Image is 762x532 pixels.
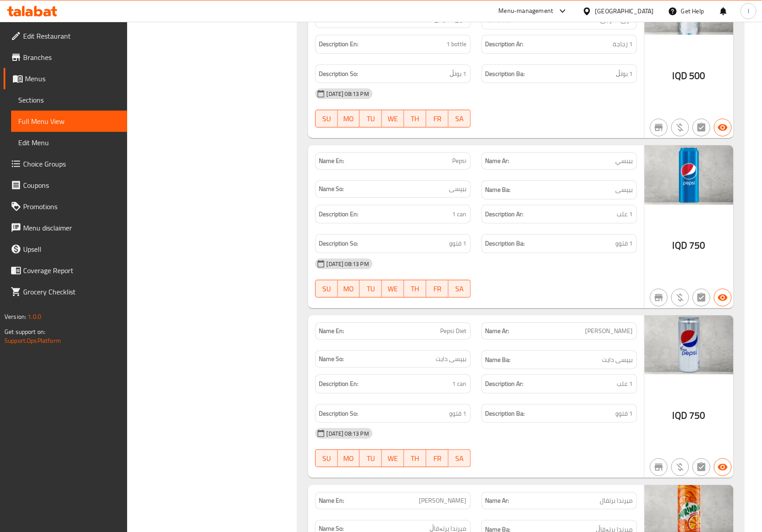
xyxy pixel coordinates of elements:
[385,452,401,465] span: WE
[485,209,524,220] strong: Description Ar:
[650,458,668,476] button: Not branch specific item
[385,112,401,125] span: WE
[319,209,359,220] strong: Description En:
[453,378,467,389] span: 1 can
[595,6,654,16] div: [GEOGRAPHIC_DATA]
[616,408,633,419] span: 1 قتوو
[315,280,338,298] button: SU
[338,449,360,467] button: MO
[4,326,45,337] span: Get support on:
[671,289,689,306] button: Purchased item
[23,31,120,41] span: Edit Restaurant
[4,47,127,68] a: Branches
[449,280,471,298] button: SA
[4,260,127,281] a: Coverage Report
[408,452,423,465] span: TH
[11,111,127,132] a: Full Menu View
[689,237,705,254] span: 750
[449,238,467,249] span: 1 قتوو
[341,452,357,465] span: MO
[617,209,633,220] span: 1 علب
[693,458,710,476] button: Not has choices
[315,110,338,127] button: SU
[408,282,423,295] span: TH
[673,67,687,84] span: IQD
[689,67,705,84] span: 500
[485,238,525,249] strong: Description Ba:
[485,496,509,505] strong: Name Ar:
[714,119,732,136] button: Available
[449,449,471,467] button: SA
[11,89,127,111] a: Sections
[408,112,423,125] span: TH
[714,458,732,476] button: Available
[25,73,120,84] span: Menus
[404,280,426,298] button: TH
[363,282,378,295] span: TU
[616,184,633,195] span: بیپسی
[23,159,120,169] span: Choice Groups
[404,110,426,127] button: TH
[450,68,467,79] span: 1 بوتڵ
[323,260,373,268] span: [DATE] 08:13 PM
[338,110,360,127] button: MO
[404,449,426,467] button: TH
[441,326,467,336] span: Pepsi Diet
[499,6,553,16] div: Menu-management
[485,184,511,195] strong: Name Ba:
[693,119,710,136] button: Not has choices
[601,15,633,26] span: ئاوی کانزایی
[447,39,467,50] span: 1 bottle
[23,222,120,233] span: Menu disclaimer
[485,156,509,166] strong: Name Ar:
[485,15,511,26] strong: Name Ba:
[645,145,734,204] img: pepsi638959834572145580.jpg
[426,280,449,298] button: FR
[449,184,467,194] span: بیپسی
[360,280,382,298] button: TU
[452,282,467,295] span: SA
[586,326,633,336] span: [PERSON_NAME]
[319,408,358,419] strong: Description So:
[360,449,382,467] button: TU
[315,449,338,467] button: SU
[382,449,404,467] button: WE
[319,282,334,295] span: SU
[426,449,449,467] button: FR
[434,15,467,24] span: ئاوی کانزایی
[23,180,120,191] span: Coupons
[616,156,633,166] span: بيبسي
[319,452,334,465] span: SU
[453,156,467,166] span: Pepsi
[4,281,127,302] a: Grocery Checklist
[319,15,344,24] strong: Name So:
[4,153,127,175] a: Choice Groups
[449,408,467,419] span: 1 قتوو
[485,354,511,365] strong: Name Ba:
[4,68,127,89] a: Menus
[18,116,120,127] span: Full Menu View
[426,110,449,127] button: FR
[449,110,471,127] button: SA
[319,496,345,505] strong: Name En:
[748,6,749,16] span: l
[419,496,467,505] span: [PERSON_NAME]
[323,429,373,438] span: [DATE] 08:13 PM
[673,237,687,254] span: IQD
[602,354,633,365] span: بیپسی دایت
[485,326,509,336] strong: Name Ar:
[436,354,467,364] span: بیپسی دایت
[23,244,120,254] span: Upsell
[452,452,467,465] span: SA
[4,196,127,217] a: Promotions
[650,119,668,136] button: Not branch specific item
[4,217,127,238] a: Menu disclaimer
[453,209,467,220] span: 1 can
[23,286,120,297] span: Grocery Checklist
[360,110,382,127] button: TU
[18,95,120,105] span: Sections
[485,408,525,419] strong: Description Ba:
[485,68,525,79] strong: Description Ba:
[319,39,359,50] strong: Description En:
[385,282,401,295] span: WE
